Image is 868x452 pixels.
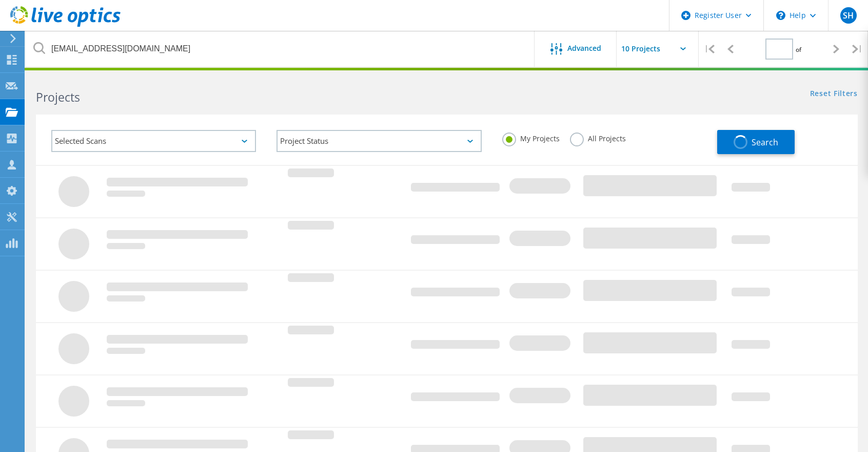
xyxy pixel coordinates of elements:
[699,31,720,67] div: |
[567,45,601,52] span: Advanced
[26,31,535,67] input: Search projects by name, owner, ID, company, etc
[502,133,560,142] label: My Projects
[776,11,785,20] svg: \n
[570,133,626,142] label: All Projects
[796,45,801,54] span: of
[36,89,80,105] b: Projects
[810,90,858,99] a: Reset Filters
[51,130,256,152] div: Selected Scans
[847,31,868,67] div: |
[843,11,854,20] span: SH
[10,22,121,29] a: Live Optics Dashboard
[752,137,778,148] span: Search
[277,130,481,152] div: Project Status
[717,130,795,154] button: Search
